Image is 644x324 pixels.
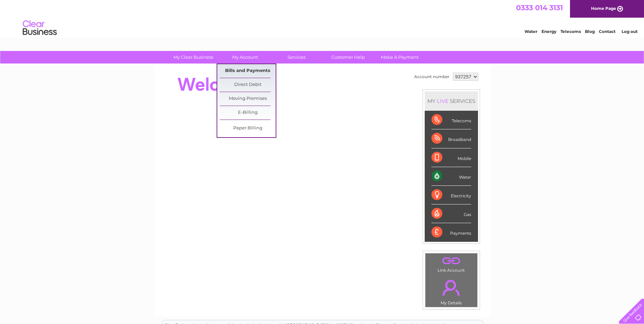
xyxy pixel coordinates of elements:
[220,122,276,135] a: Paper Billing
[425,91,478,111] div: MY SERVICES
[165,51,221,64] a: My Clear Business
[622,29,638,34] a: Log out
[425,253,478,274] td: Link Account
[431,111,471,129] div: Telecoms
[436,98,450,104] div: LIVE
[585,29,595,34] a: Blog
[320,51,376,64] a: Customer Help
[431,204,471,223] div: Gas
[220,64,276,78] a: Bills and Payments
[427,276,476,300] a: .
[220,92,276,106] a: Moving Premises
[431,148,471,167] div: Mobile
[431,223,471,241] div: Payments
[427,255,476,267] a: .
[431,167,471,186] div: Water
[220,106,276,120] a: E-Billing
[541,29,556,34] a: Energy
[372,51,428,64] a: Make A Payment
[560,29,581,34] a: Telecoms
[269,51,325,64] a: Services
[22,18,57,38] img: logo.png
[599,29,615,34] a: Contact
[217,51,273,64] a: My Account
[431,129,471,148] div: Broadband
[425,274,478,307] td: My Details
[525,29,537,34] a: Water
[162,4,483,33] div: Clear Business is a trading name of Verastar Limited (registered in [GEOGRAPHIC_DATA] No. 3667643...
[516,3,563,12] a: 0333 014 3131
[412,71,451,83] td: Account number
[431,186,471,204] div: Electricity
[220,78,276,92] a: Direct Debit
